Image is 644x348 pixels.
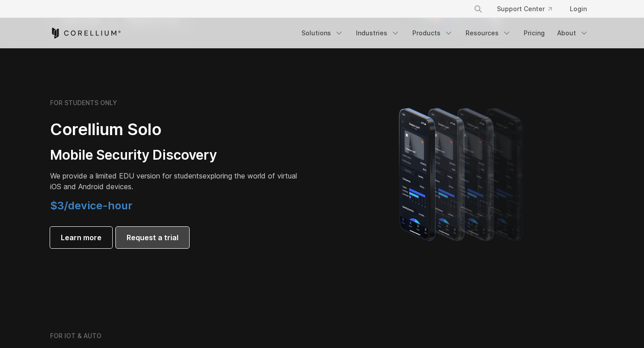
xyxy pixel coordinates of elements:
[50,170,301,192] p: exploring the world of virtual iOS and Android devices.
[50,28,121,38] a: Corellium Home
[460,25,517,41] a: Resources
[50,227,112,248] a: Learn more
[50,171,203,180] span: We provide a limited EDU version for students
[470,1,486,17] button: Search
[50,332,102,340] h6: FOR IOT & AUTO
[116,227,189,248] a: Request a trial
[563,1,594,17] a: Login
[490,1,559,17] a: Support Center
[552,25,594,41] a: About
[381,95,544,252] img: A lineup of four iPhone models becoming more gradient and blurred
[407,25,458,41] a: Products
[50,199,132,212] span: $3/device-hour
[50,119,301,140] h2: Corellium Solo
[518,25,550,41] a: Pricing
[50,147,301,164] h3: Mobile Security Discovery
[351,25,405,41] a: Industries
[296,25,349,41] a: Solutions
[463,1,594,17] div: Navigation Menu
[296,25,594,41] div: Navigation Menu
[61,232,102,243] span: Learn more
[50,99,117,107] h6: FOR STUDENTS ONLY
[127,232,178,243] span: Request a trial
